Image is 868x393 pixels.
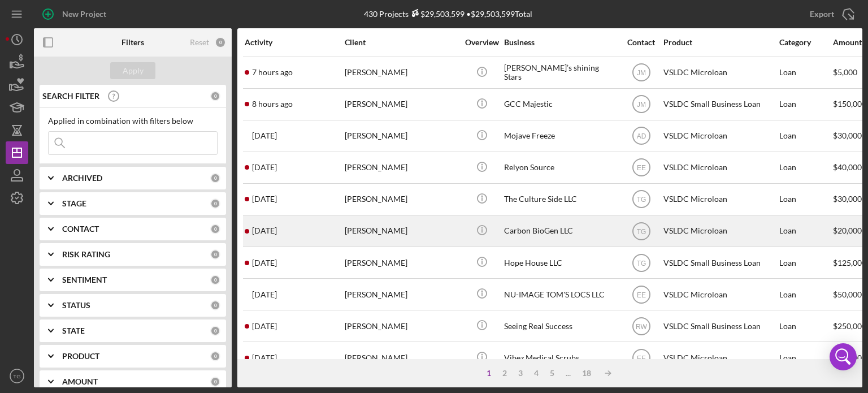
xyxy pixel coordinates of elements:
[62,326,85,335] b: STATE
[42,92,99,101] b: SEARCH FILTER
[504,153,617,183] div: Relyon Source
[560,369,576,378] div: ...
[504,248,617,278] div: Hope House LLC
[833,99,866,109] span: $150,000
[779,58,832,88] div: Loan
[34,3,118,25] button: New Project
[252,258,277,267] time: 2025-09-02 05:09
[210,377,220,387] div: 0
[215,37,226,48] div: 0
[513,369,528,378] div: 3
[345,311,458,341] div: [PERSON_NAME]
[345,121,458,151] div: [PERSON_NAME]
[833,67,857,77] span: $5,000
[663,184,776,214] div: VSLDC Microloan
[345,343,458,373] div: [PERSON_NAME]
[663,311,776,341] div: VSLDC Small Business Loan
[833,321,866,331] span: $250,000
[504,121,617,151] div: Mojave Freeze
[504,184,617,214] div: The Culture Side LLC
[636,196,646,204] text: TG
[779,38,832,47] div: Category
[345,279,458,309] div: [PERSON_NAME]
[833,194,862,204] span: $30,000
[504,311,617,341] div: Seeing Real Success
[779,279,832,309] div: Loan
[62,352,99,361] b: PRODUCT
[252,163,277,172] time: 2025-09-05 22:46
[636,291,645,299] text: EE
[504,89,617,119] div: GCC Majestic
[663,279,776,309] div: VSLDC Microloan
[210,275,220,285] div: 0
[210,351,220,361] div: 0
[663,343,776,373] div: VSLDC Microloan
[636,164,645,172] text: EE
[364,9,532,19] div: 430 Projects • $29,503,599 Total
[663,89,776,119] div: VSLDC Small Business Loan
[779,216,832,246] div: Loan
[345,89,458,119] div: [PERSON_NAME]
[210,198,220,209] div: 0
[210,249,220,260] div: 0
[663,58,776,88] div: VSLDC Microloan
[210,326,220,336] div: 0
[409,9,465,19] div: $29,503,599
[504,216,617,246] div: Carbon BioGen LLC
[779,121,832,151] div: Loan
[252,290,277,299] time: 2025-09-01 16:09
[636,322,647,330] text: RW
[252,353,277,362] time: 2025-08-29 23:19
[62,224,99,234] b: CONTACT
[62,199,86,208] b: STAGE
[252,195,277,204] time: 2025-09-05 22:15
[833,162,862,172] span: $40,000
[833,226,862,235] span: $20,000
[62,301,90,310] b: STATUS
[252,226,277,235] time: 2025-09-05 20:49
[663,153,776,183] div: VSLDC Microloan
[190,38,209,47] div: Reset
[504,343,617,373] div: Vibez Medical Scrubs
[833,131,862,140] span: $30,000
[62,250,110,259] b: RISK RATING
[798,3,862,25] button: Export
[636,227,646,235] text: TG
[345,184,458,214] div: [PERSON_NAME]
[504,58,617,88] div: [PERSON_NAME]’s shining Stars
[6,365,28,387] button: TG
[637,69,646,77] text: JM
[544,369,560,378] div: 5
[779,248,832,278] div: Loan
[123,62,144,79] div: Apply
[345,216,458,246] div: [PERSON_NAME]
[528,369,544,378] div: 4
[663,121,776,151] div: VSLDC Microloan
[121,38,144,47] b: Filters
[576,369,597,378] div: 18
[779,343,832,373] div: Loan
[833,258,866,267] span: $125,000
[663,248,776,278] div: VSLDC Small Business Loan
[345,153,458,183] div: [PERSON_NAME]
[62,174,102,183] b: ARCHIVED
[62,377,98,386] b: AMOUNT
[636,354,645,362] text: EE
[779,89,832,119] div: Loan
[245,38,344,47] div: Activity
[620,38,662,47] div: Contact
[345,58,458,88] div: [PERSON_NAME]
[504,38,617,47] div: Business
[252,131,277,140] time: 2025-09-05 23:31
[833,290,862,299] span: $50,000
[210,300,220,310] div: 0
[210,91,220,101] div: 0
[663,216,776,246] div: VSLDC Microloan
[461,38,503,47] div: Overview
[62,275,107,284] b: SENTIMENT
[779,184,832,214] div: Loan
[636,259,646,267] text: TG
[252,68,293,77] time: 2025-09-08 16:26
[810,3,834,25] div: Export
[637,101,646,109] text: JM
